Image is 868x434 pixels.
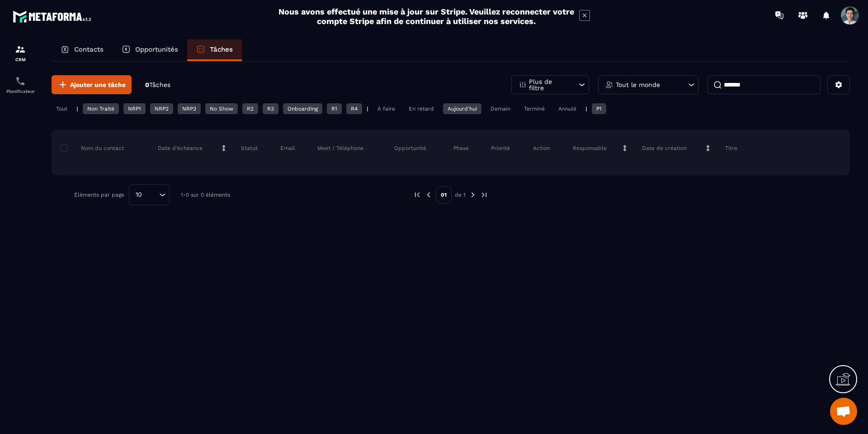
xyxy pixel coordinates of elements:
p: CRM [2,57,38,62]
p: Opportunités [135,45,178,53]
p: Contacts [74,45,104,53]
p: Responsable [573,145,607,152]
img: prev [413,191,421,199]
div: En retard [404,103,439,114]
div: R3 [263,103,278,114]
p: | [585,106,587,112]
p: Email [280,145,295,152]
p: 0 [145,81,170,89]
div: Terminé [519,103,549,114]
p: de 1 [455,191,466,198]
div: Annulé [554,103,581,114]
div: Ouvrir le chat [830,398,857,425]
p: Statut [241,145,258,152]
p: Plus de filtre [529,78,569,91]
div: R2 [242,103,258,114]
span: Ajouter une tâche [70,80,126,89]
a: schedulerschedulerPlanificateur [2,69,38,101]
button: Ajouter une tâche [52,75,132,94]
h2: Nous avons effectué une mise à jour sur Stripe. Veuillez reconnecter votre compte Stripe afin de ... [278,7,575,26]
a: Contacts [52,39,113,61]
a: Opportunités [113,39,187,61]
span: 10 [132,190,145,200]
img: next [480,191,488,199]
p: Titre [725,145,737,152]
p: Priorité [491,145,510,152]
a: formationformationCRM [2,37,38,69]
p: Planificateur [2,89,38,94]
div: R1 [327,103,342,114]
p: 01 [436,186,452,203]
div: À faire [373,103,400,114]
div: P1 [592,103,606,114]
div: Non Traité [83,103,119,114]
p: Éléments par page [74,192,124,198]
p: Action [533,145,550,152]
p: Opportunité [394,145,426,152]
div: Search for option [129,184,170,205]
img: logo [13,8,94,25]
p: Date de création [642,145,687,152]
p: | [367,106,368,112]
p: Date d’échéance [158,145,203,152]
img: next [469,191,477,199]
span: Tâches [149,81,170,88]
p: Phase [453,145,469,152]
img: scheduler [15,76,26,87]
div: NRP2 [150,103,173,114]
a: Tâches [187,39,242,61]
p: 1-0 sur 0 éléments [181,192,230,198]
p: Nom du contact [63,145,124,152]
input: Search for option [145,190,157,200]
div: Onboarding [283,103,322,114]
img: formation [15,44,26,55]
p: Tout le monde [616,82,660,88]
div: Tout [52,103,72,114]
img: prev [425,191,433,199]
div: NRP1 [123,103,146,114]
div: NRP3 [178,103,201,114]
div: Aujourd'hui [443,103,481,114]
p: Tâches [210,45,233,53]
div: Demain [486,103,515,114]
p: | [76,106,78,112]
p: Meet / Téléphone [317,145,363,152]
div: R4 [346,103,362,114]
div: No Show [205,103,238,114]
